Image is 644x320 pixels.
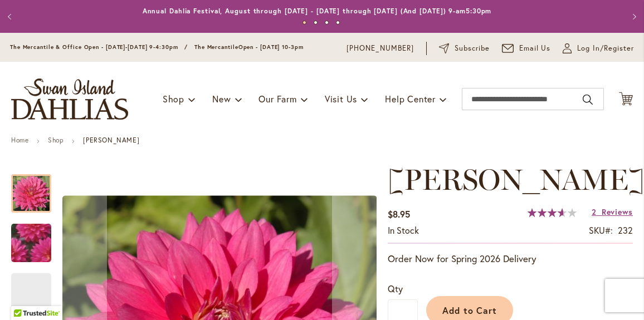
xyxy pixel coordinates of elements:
strong: [PERSON_NAME] [83,136,139,144]
a: 2 Reviews [592,206,633,217]
span: Email Us [519,43,551,54]
a: Home [11,136,28,144]
span: $8.95 [388,208,410,220]
button: 4 of 4 [336,21,340,24]
span: Log In/Register [577,43,634,54]
span: Qty [388,283,403,294]
span: Visit Us [325,93,357,105]
a: [PHONE_NUMBER] [347,43,414,54]
a: store logo [11,78,128,120]
span: Reviews [602,206,633,217]
button: Next [622,6,644,28]
span: 2 [592,206,597,217]
span: Shop [163,93,184,105]
span: The Mercantile & Office Open - [DATE]-[DATE] 9-4:30pm / The Mercantile [10,43,238,51]
div: 73% [528,208,577,217]
a: Email Us [502,43,551,54]
span: Our Farm [258,93,296,105]
span: Subscribe [455,43,490,54]
div: JENNA [11,163,62,213]
span: New [212,93,231,105]
strong: SKU [589,224,613,236]
button: 1 of 4 [303,21,306,24]
button: 3 of 4 [325,21,329,24]
div: Availability [388,224,419,237]
span: In stock [388,224,419,236]
span: Add to Cart [442,304,497,316]
a: Shop [48,136,64,144]
div: JENNA [11,262,51,312]
a: Log In/Register [563,43,634,54]
p: Order Now for Spring 2026 Delivery [388,252,633,265]
div: JENNA [11,213,62,262]
span: Help Center [385,93,436,105]
span: Open - [DATE] 10-3pm [238,43,304,51]
div: 232 [618,224,633,237]
a: Subscribe [439,43,490,54]
a: Annual Dahlia Festival, August through [DATE] - [DATE] through [DATE] (And [DATE]) 9-am5:30pm [143,7,492,15]
button: 2 of 4 [314,21,318,24]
